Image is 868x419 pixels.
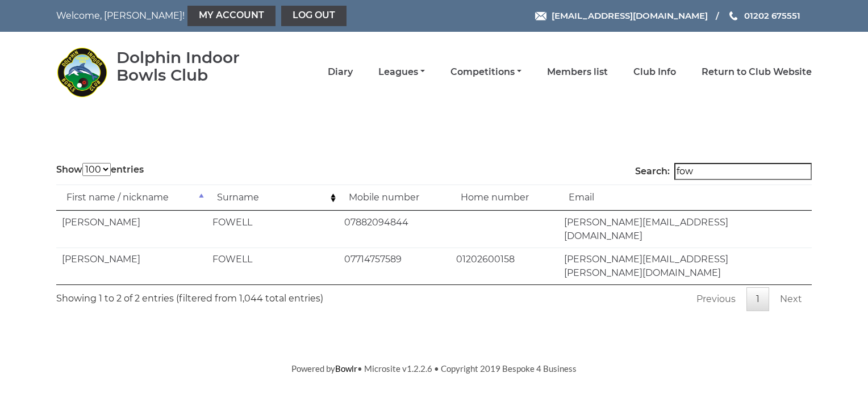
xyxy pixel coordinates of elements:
[281,6,347,26] a: Log out
[207,211,339,248] td: FOWELL
[378,66,425,78] a: Leagues
[687,287,745,311] a: Previous
[558,211,812,248] td: [PERSON_NAME][EMAIL_ADDRESS][DOMAIN_NAME]
[728,9,800,22] a: Phone us 01202 675551
[558,248,812,284] td: [PERSON_NAME][EMAIL_ADDRESS][PERSON_NAME][DOMAIN_NAME]
[56,163,144,177] label: Show entries
[328,66,353,78] a: Diary
[633,66,676,78] a: Club Info
[339,248,450,284] td: 07714757589
[56,6,361,26] nav: Welcome, [PERSON_NAME]!
[56,248,207,284] td: [PERSON_NAME]
[291,363,577,374] span: Powered by • Microsite v1.2.2.6 • Copyright 2019 Bespoke 4 Business
[547,66,608,78] a: Members list
[339,185,450,211] td: Mobile number
[535,12,546,20] img: Email
[635,163,812,180] label: Search:
[82,163,111,176] select: Showentries
[56,211,207,248] td: [PERSON_NAME]
[702,66,812,78] a: Return to Club Website
[558,185,812,211] td: Email
[535,9,708,22] a: Email [EMAIL_ADDRESS][DOMAIN_NAME]
[674,163,812,180] input: Search:
[56,47,107,98] img: Dolphin Indoor Bowls Club
[116,49,273,84] div: Dolphin Indoor Bowls Club
[450,248,559,284] td: 01202600158
[207,185,339,211] td: Surname: activate to sort column ascending
[729,11,737,20] img: Phone us
[552,10,708,21] span: [EMAIL_ADDRESS][DOMAIN_NAME]
[56,185,207,211] td: First name / nickname: activate to sort column descending
[207,248,339,284] td: FOWELL
[339,211,450,248] td: 07882094844
[56,285,323,305] div: Showing 1 to 2 of 2 entries (filtered from 1,044 total entries)
[746,287,769,311] a: 1
[450,185,559,211] td: Home number
[187,6,276,26] a: My Account
[450,66,521,78] a: Competitions
[744,10,800,21] span: 01202 675551
[770,287,812,311] a: Next
[335,363,357,374] a: Bowlr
